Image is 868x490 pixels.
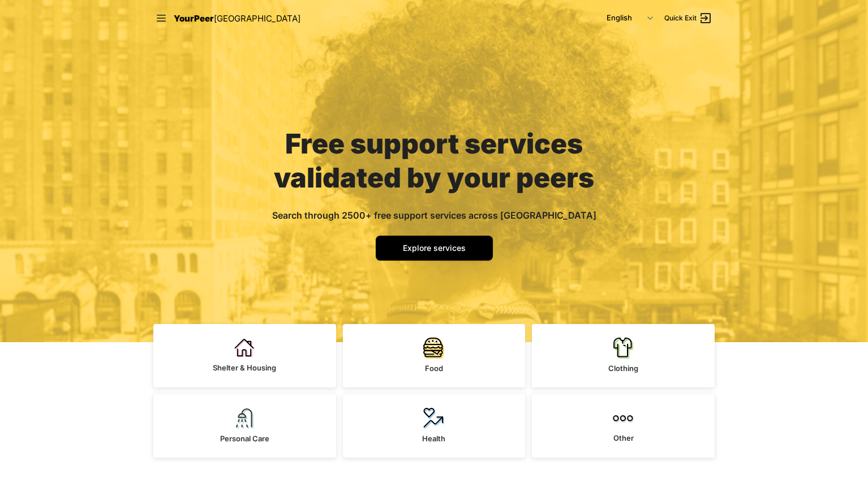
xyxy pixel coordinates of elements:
span: Personal Care [220,434,269,443]
a: Quick Exit [664,11,712,25]
span: YourPeer [174,13,214,24]
span: Clothing [608,364,638,373]
span: [GEOGRAPHIC_DATA] [214,13,300,24]
a: Explore services [376,236,493,261]
span: Free support services validated by your peers [274,127,594,194]
a: Personal Care [153,394,336,458]
span: Food [425,364,443,373]
span: Other [613,433,634,442]
span: Quick Exit [664,14,697,23]
a: YourPeer[GEOGRAPHIC_DATA] [174,11,300,25]
span: Shelter & Housing [213,363,276,372]
span: Search through 2500+ free support services across [GEOGRAPHIC_DATA] [272,210,596,221]
a: Food [343,324,526,387]
span: Health [422,434,445,443]
a: Shelter & Housing [153,324,336,387]
a: Clothing [532,324,715,387]
span: Explore services [403,243,466,253]
a: Other [532,394,715,458]
a: Health [343,394,526,458]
